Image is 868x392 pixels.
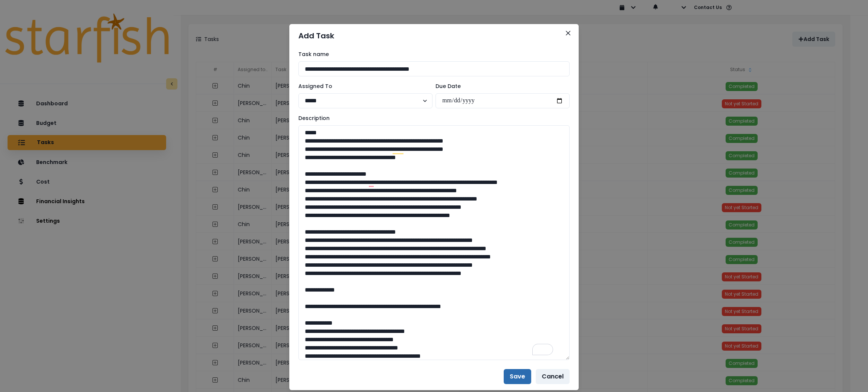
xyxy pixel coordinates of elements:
[298,82,428,90] label: Assigned To
[298,114,565,122] label: Description
[298,125,570,360] textarea: To enrich screen reader interactions, please activate Accessibility in Grammarly extension settings
[298,50,565,58] label: Task name
[536,369,570,384] button: Cancel
[289,24,579,47] header: Add Task
[504,369,531,384] button: Save
[436,82,565,90] label: Due Date
[562,27,574,39] button: Close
